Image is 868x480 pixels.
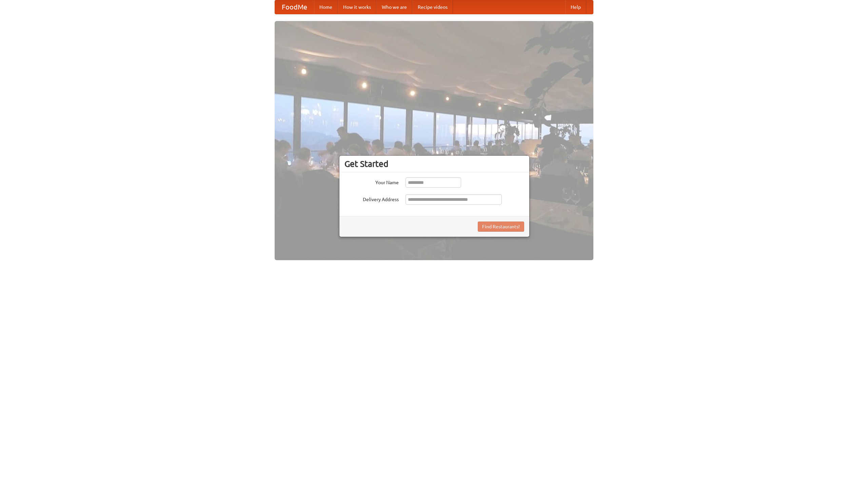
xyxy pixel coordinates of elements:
a: Home [314,0,338,14]
a: How it works [338,0,376,14]
h3: Get Started [344,159,524,169]
a: Help [565,0,586,14]
label: Delivery Address [344,194,399,203]
a: FoodMe [275,0,314,14]
label: Your Name [344,177,399,186]
button: Find Restaurants! [478,222,524,232]
a: Who we are [376,0,412,14]
a: Recipe videos [412,0,453,14]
